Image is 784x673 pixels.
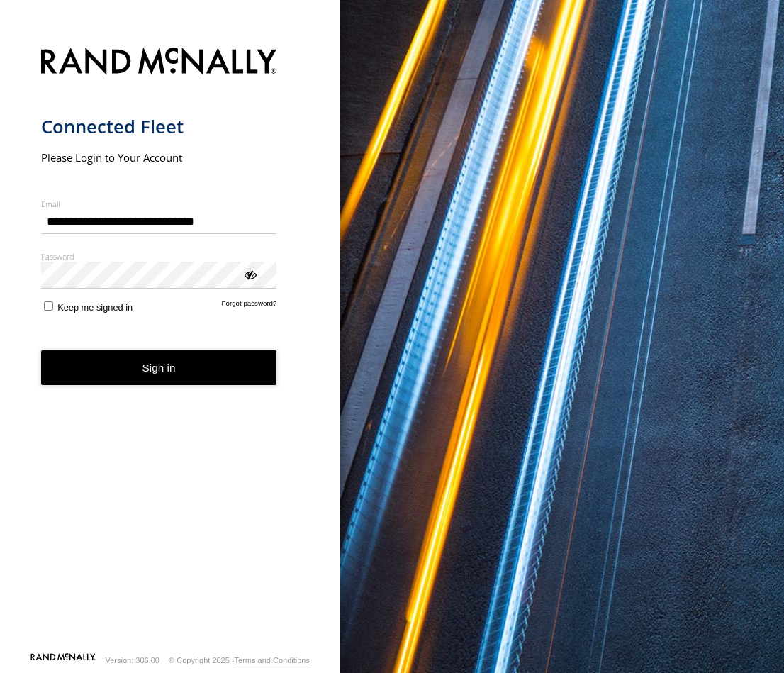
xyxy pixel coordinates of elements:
[235,656,310,664] a: Terms and Conditions
[41,350,277,385] button: Sign in
[41,115,277,138] h1: Connected Fleet
[30,653,96,667] a: Visit our Website
[41,199,277,209] label: Email
[41,251,277,262] label: Password
[44,301,53,311] input: Keep me signed in
[41,150,277,165] h2: Please Login to Your Account
[169,656,310,664] div: © Copyright 2025 -
[41,39,300,652] form: main
[222,299,277,313] a: Forgot password?
[57,302,133,313] span: Keep me signed in
[106,656,159,664] div: Version: 306.00
[242,267,257,281] div: ViewPassword
[41,45,277,81] img: Rand McNally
